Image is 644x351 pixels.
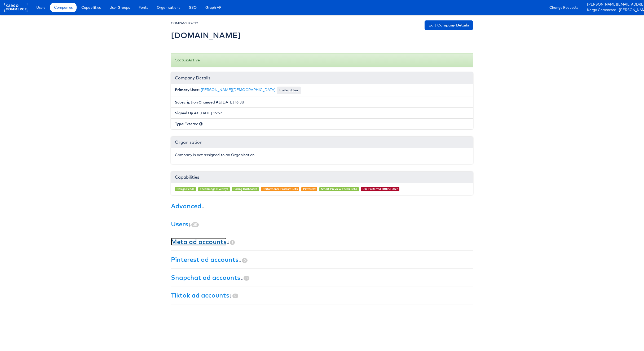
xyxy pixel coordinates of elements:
a: Snapchat ad accounts [171,273,240,281]
h3: ↓ [171,292,473,299]
div: Company Details [171,72,473,84]
span: 0 [232,294,238,298]
a: Smart Preview Feeds Beta [321,187,357,191]
small: COMPANY #2632 [171,21,198,25]
a: Organisations [153,3,184,12]
div: Organisation [171,137,473,148]
a: Edit Company Details [425,20,473,30]
li: External [171,118,473,129]
span: 0 [242,258,248,263]
button: Invite a User [277,87,301,94]
span: Capabilities [81,5,101,10]
p: Company is not assigned to an Organisation [175,152,469,157]
li: [DATE] 16:52 [171,107,473,119]
a: Performance Product Sets [263,187,298,191]
b: Active [188,58,200,62]
a: Users [32,3,49,12]
a: Fonts [135,3,152,12]
a: Advanced [171,202,201,210]
a: Pacing Dashboard [233,187,257,191]
a: Use Preferred Offline User [363,187,398,191]
span: 0 [244,276,249,281]
h3: ↓ [171,202,473,209]
a: Graph API [201,3,227,12]
a: SSO [185,3,201,12]
span: SSO [189,5,197,10]
a: [PERSON_NAME][DEMOGRAPHIC_DATA] [201,87,276,92]
h3: ↓ [171,256,473,263]
a: Change Requests [545,3,582,12]
span: User Groups [109,5,130,10]
a: Meta ad accounts [171,238,227,246]
span: Companies [54,5,73,10]
div: Capabilities [171,172,473,183]
a: Kargo Commerce - [PERSON_NAME] [587,7,640,13]
b: Subscription Changed At: [175,100,221,105]
b: Signed Up At: [175,111,200,115]
h3: ↓ [171,220,473,227]
a: Tiktok ad accounts [171,291,229,299]
h3: ↓ [171,274,473,281]
span: Graph API [205,5,223,10]
a: Pinterest ad accounts [171,255,239,263]
h2: [DOMAIN_NAME] [171,31,241,40]
a: Companies [50,3,77,12]
a: [PERSON_NAME][EMAIL_ADDRESS][PERSON_NAME][DOMAIN_NAME] [587,2,640,7]
a: Capabilities [77,3,105,12]
span: Users [36,5,45,10]
span: 25 [191,222,199,227]
a: Feed Image Overlays [200,187,228,191]
b: Type: [175,121,184,126]
a: Pinterest [303,187,316,191]
div: Status: [171,53,473,67]
h3: ↓ [171,238,473,245]
li: [DATE] 16:38 [171,97,473,108]
span: Fonts [139,5,148,10]
a: User Groups [105,3,134,12]
b: Primary User: [175,87,200,92]
a: Design Feeds [177,187,194,191]
span: Organisations [157,5,180,10]
a: Users [171,220,188,228]
span: Internal (staff) or External (client) [199,121,202,126]
span: 1 [230,240,235,245]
